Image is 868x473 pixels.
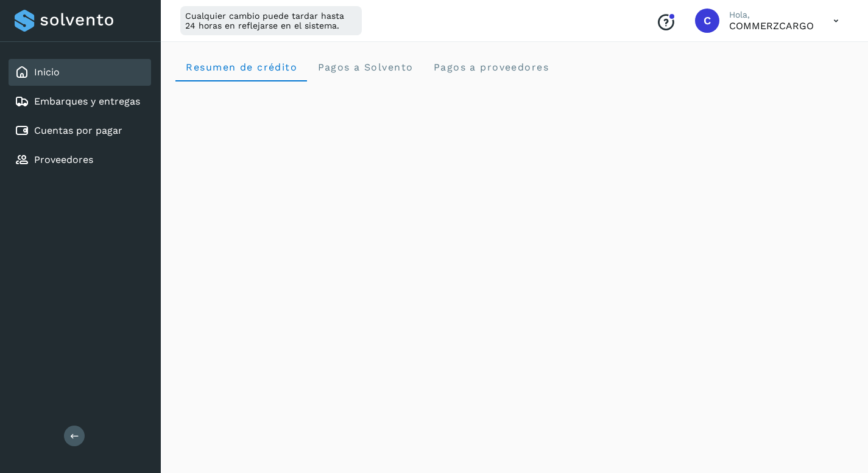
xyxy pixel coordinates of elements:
p: Hola, [729,10,814,20]
p: COMMERZCARGO [729,20,814,32]
div: Embarques y entregas [9,88,151,115]
span: Pagos a proveedores [432,61,549,73]
div: Cuentas por pagar [9,117,151,144]
span: Resumen de crédito [185,61,297,73]
a: Proveedores [34,154,93,165]
span: Pagos a Solvento [317,61,413,73]
a: Embarques y entregas [34,95,140,107]
a: Inicio [34,66,60,78]
a: Cuentas por pagar [34,125,122,136]
div: Proveedores [9,147,151,173]
div: Inicio [9,59,151,86]
div: Cualquier cambio puede tardar hasta 24 horas en reflejarse en el sistema. [180,6,362,35]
